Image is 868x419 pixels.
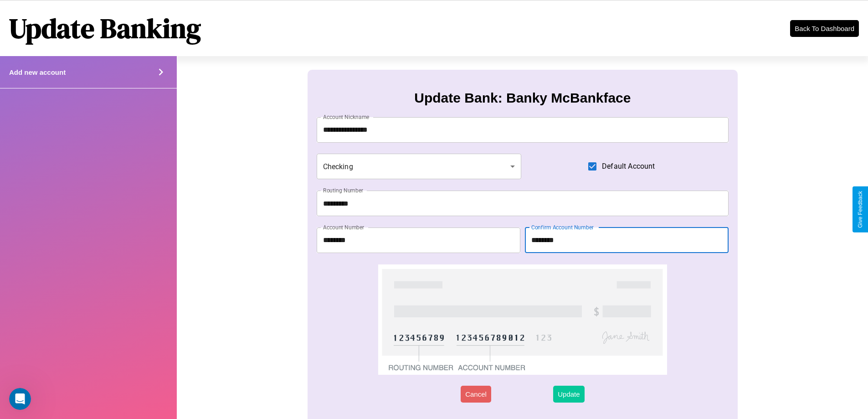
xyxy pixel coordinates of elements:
button: Update [553,386,584,403]
h1: Update Banking [9,10,201,47]
div: Give Feedback [857,191,863,228]
h4: Add new account [9,68,66,76]
button: Cancel [461,386,491,403]
img: check [378,264,667,375]
span: Default Account [602,161,655,172]
label: Account Nickname [323,113,370,121]
iframe: Intercom live chat [9,388,31,410]
h3: Update Bank: Banky McBankface [414,90,631,106]
div: Checking [317,154,522,179]
label: Account Number [323,223,364,231]
label: Routing Number [323,186,363,194]
label: Confirm Account Number [531,223,594,231]
button: Back To Dashboard [790,20,859,37]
